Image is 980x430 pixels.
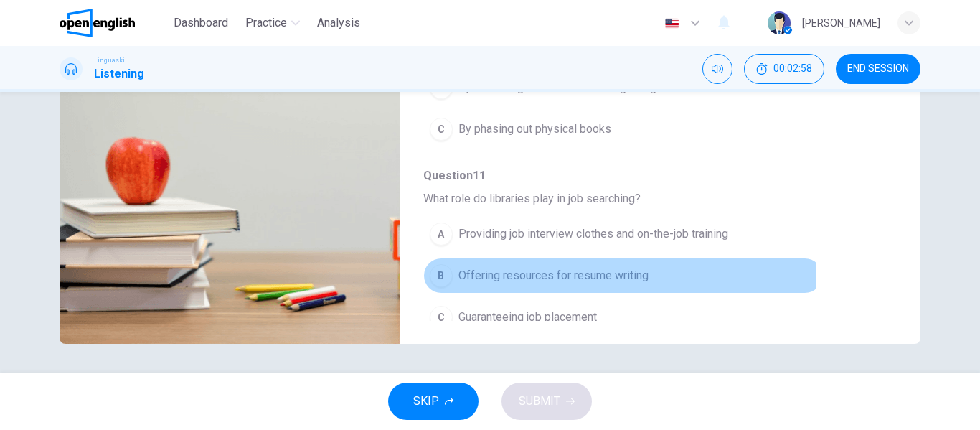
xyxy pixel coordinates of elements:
[836,54,920,84] button: END SESSION
[663,18,681,29] img: en
[94,65,144,83] h1: Listening
[423,216,823,252] button: AProviding job interview clothes and on-the-job training
[423,167,875,184] span: Question 11
[744,54,824,84] button: 00:02:58
[458,309,597,326] span: Guaranteeing job placement
[423,258,823,294] button: BOffering resources for resume writing
[430,306,453,329] div: C
[458,225,728,243] span: Providing job interview clothes and on-the-job training
[847,63,909,75] span: END SESSION
[744,54,824,84] div: Hide
[773,63,812,75] span: 00:02:58
[388,383,479,420] button: SKIP
[317,14,360,32] span: Analysis
[168,10,234,36] button: Dashboard
[240,10,306,36] button: Practice
[802,14,880,32] div: [PERSON_NAME]
[423,299,823,335] button: CGuaranteeing job placement
[458,121,611,138] span: By phasing out physical books
[60,9,135,37] img: OpenEnglish logo
[60,9,168,37] a: OpenEnglish logo
[458,267,649,284] span: Offering resources for resume writing
[413,391,439,411] span: SKIP
[430,118,453,141] div: C
[423,190,875,207] span: What role do libraries play in job searching?
[245,14,287,32] span: Practice
[768,11,791,34] img: Profile picture
[174,14,228,32] span: Dashboard
[423,111,823,147] button: CBy phasing out physical books
[430,223,453,246] div: A
[311,10,366,36] button: Analysis
[94,55,129,65] span: Linguaskill
[702,54,732,84] div: Mute
[430,264,453,287] div: B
